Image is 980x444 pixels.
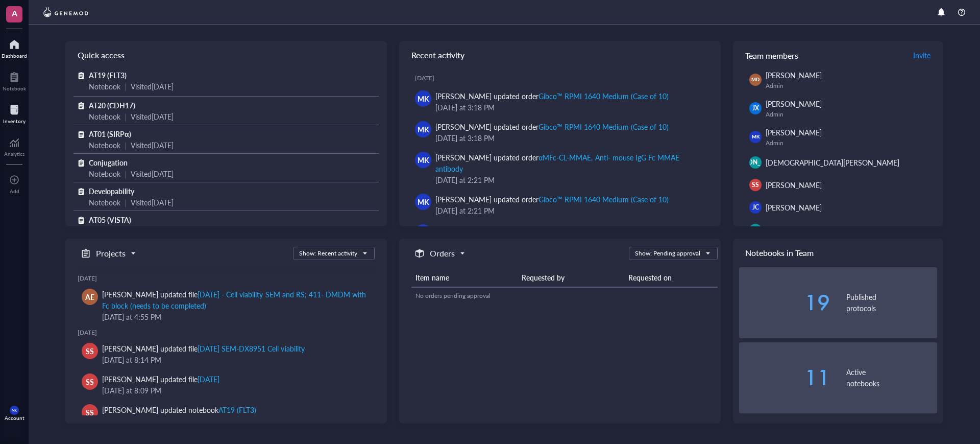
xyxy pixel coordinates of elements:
[2,36,27,59] a: Dashboard
[399,41,721,69] div: Recent activity
[538,122,668,132] div: Gibco™ RPMI 1640 Medium (Case of 10)
[78,329,375,337] div: [DATE]
[131,139,174,151] div: Visited [DATE]
[102,311,366,322] div: [DATE] at 4:55 PM
[435,152,679,174] div: αMFc-CL-MMAE, Anti- mouse IgG Fc MMAE antibody
[518,268,624,287] th: Requested by
[435,90,669,102] div: [PERSON_NAME] updated order
[846,366,937,389] div: Active notebooks
[5,415,24,421] div: Account
[766,70,822,80] span: [PERSON_NAME]
[4,134,24,157] a: Analytics
[86,345,94,357] span: SS
[41,6,91,18] img: genemod-logo
[733,239,943,267] div: Notebooks in Team
[731,158,780,167] span: [PERSON_NAME]
[3,102,26,124] a: Inventory
[766,82,933,90] div: Admin
[407,86,713,117] a: MK[PERSON_NAME] updated orderGibco™ RPMI 1640 Medium (Case of 10)[DATE] at 3:18 PM
[102,373,219,385] div: [PERSON_NAME] updated file
[733,41,943,69] div: Team members
[89,168,120,179] div: Notebook
[125,139,127,151] div: |
[752,180,759,190] span: SS
[78,274,375,283] div: [DATE]
[131,197,174,208] div: Visited [DATE]
[766,127,822,137] span: [PERSON_NAME]
[435,132,704,144] div: [DATE] at 3:18 PM
[766,202,822,213] span: [PERSON_NAME]
[125,111,127,122] div: |
[766,99,822,109] span: [PERSON_NAME]
[102,385,366,396] div: [DATE] at 8:09 PM
[415,291,714,300] div: No orders pending approval
[131,81,174,92] div: Visited [DATE]
[198,343,304,354] div: [DATE] SEM-DX8951 Cell viability
[751,133,759,141] span: MK
[624,268,718,287] th: Requested on
[78,369,375,400] a: SS[PERSON_NAME] updated file[DATE][DATE] at 8:09 PM
[78,339,375,369] a: SS[PERSON_NAME] updated file[DATE] SEM-DX8951 Cell viability[DATE] at 8:14 PM
[102,354,366,365] div: [DATE] at 8:14 PM
[3,118,26,124] div: Inventory
[846,291,937,314] div: Published protocols
[3,85,26,91] div: Notebook
[89,111,120,122] div: Notebook
[78,400,375,431] a: SS[PERSON_NAME] updated notebookAT19 (FLT3)[DATE] at 8:08 PM
[766,110,933,119] div: Admin
[752,203,759,212] span: JC
[418,196,429,207] span: MK
[12,408,17,412] span: MK
[435,174,704,185] div: [DATE] at 2:21 PM
[766,139,933,147] div: Admin
[538,91,668,101] div: Gibco™ RPMI 1640 Medium (Case of 10)
[125,81,127,92] div: |
[89,100,135,110] span: AT20 (CDH17)
[89,157,128,168] span: Conjugation
[766,225,822,235] span: [PERSON_NAME]
[89,129,131,139] span: AT01 (SIRPα)
[751,76,759,83] span: MD
[435,102,704,113] div: [DATE] at 3:18 PM
[89,139,120,151] div: Notebook
[766,180,822,190] span: [PERSON_NAME]
[89,70,127,80] span: AT19 (FLT3)
[89,197,120,208] div: Notebook
[435,194,669,205] div: [PERSON_NAME] updated order
[89,81,120,92] div: Notebook
[2,53,27,59] div: Dashboard
[415,74,713,82] div: [DATE]
[102,289,366,311] div: [DATE] - Cell viability SEM and RS; 411- DMDM with Fc block (needs to be completed)
[89,215,131,225] span: AT05 (VISTA)
[913,47,931,63] button: Invite
[751,226,759,234] span: JW
[435,152,704,174] div: [PERSON_NAME] updated order
[102,289,366,311] div: [PERSON_NAME] updated file
[198,374,219,384] div: [DATE]
[407,190,713,220] a: MK[PERSON_NAME] updated orderGibco™ RPMI 1640 Medium (Case of 10)[DATE] at 2:21 PM
[752,104,759,113] span: JX
[131,111,174,122] div: Visited [DATE]
[299,249,357,258] div: Show: Recent activity
[65,41,387,69] div: Quick access
[411,268,518,287] th: Item name
[538,194,668,204] div: Gibco™ RPMI 1640 Medium (Case of 10)
[913,50,930,60] span: Invite
[435,205,704,216] div: [DATE] at 2:21 PM
[85,291,94,302] span: AE
[635,249,700,258] div: Show: Pending approval
[418,154,429,166] span: MK
[89,186,134,196] span: Developability
[96,247,126,260] h5: Projects
[407,117,713,148] a: MK[PERSON_NAME] updated orderGibco™ RPMI 1640 Medium (Case of 10)[DATE] at 3:18 PM
[739,292,830,313] div: 19
[131,168,174,179] div: Visited [DATE]
[739,367,830,388] div: 11
[12,7,17,19] span: A
[4,151,24,157] div: Analytics
[125,168,127,179] div: |
[3,69,26,91] a: Notebook
[418,93,429,104] span: MK
[10,188,19,194] div: Add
